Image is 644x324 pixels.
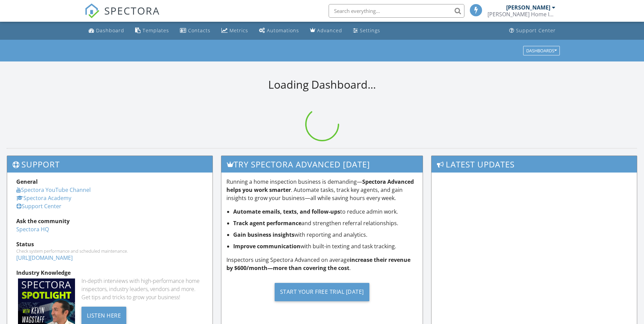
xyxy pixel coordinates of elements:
[350,24,383,37] a: Settings
[275,283,369,301] div: Start Your Free Trial [DATE]
[526,48,557,53] div: Dashboards
[16,226,49,233] a: Spectora HQ
[219,24,251,37] a: Metrics
[16,194,71,202] a: Spectora Academy
[16,178,38,185] strong: General
[267,27,299,34] div: Automations
[16,240,203,248] div: Status
[177,24,213,37] a: Contacts
[16,254,73,262] a: [URL][DOMAIN_NAME]
[329,4,464,18] input: Search everything...
[16,202,61,210] a: Support Center
[487,11,555,18] div: Brosnan Home Inspections LLC
[360,27,380,34] div: Settings
[16,217,203,225] div: Ask the community
[143,27,169,34] div: Templates
[226,178,414,194] strong: Spectora Advanced helps you work smarter
[104,3,160,18] span: SPECTORA
[226,256,418,272] p: Inspectors using Spectora Advanced on average .
[233,231,418,239] li: with reporting and analytics.
[16,186,91,194] a: Spectora YouTube Channel
[86,24,127,37] a: Dashboard
[233,208,418,216] li: to reduce admin work.
[307,24,345,37] a: Advanced
[16,248,203,254] div: Check system performance and scheduled maintenance.
[188,27,210,34] div: Contacts
[85,3,99,18] img: The Best Home Inspection Software - Spectora
[221,156,423,173] h3: Try spectora advanced [DATE]
[233,242,300,250] strong: Improve communication
[85,9,160,23] a: SPECTORA
[233,242,418,250] li: with built-in texting and task tracking.
[431,156,637,173] h3: Latest Updates
[256,24,302,37] a: Automations (Basic)
[233,231,294,238] strong: Gain business insights
[226,256,410,272] strong: increase their revenue by $600/month—more than covering the cost
[233,219,418,227] li: and strengthen referral relationships.
[233,219,301,227] strong: Track agent performance
[226,277,418,306] a: Start Your Free Trial [DATE]
[226,178,418,202] p: Running a home inspection business is demanding— . Automate tasks, track key agents, and gain ins...
[507,24,558,37] a: Support Center
[132,24,172,37] a: Templates
[81,311,127,319] a: Listen Here
[506,4,550,11] div: [PERSON_NAME]
[7,156,213,173] h3: Support
[516,27,556,34] div: Support Center
[523,46,560,55] button: Dashboards
[16,269,203,277] div: Industry Knowledge
[81,277,203,301] div: In-depth interviews with high-performance home inspectors, industry leaders, vendors and more. Ge...
[317,27,342,34] div: Advanced
[96,27,124,34] div: Dashboard
[233,208,340,215] strong: Automate emails, texts, and follow-ups
[229,27,248,34] div: Metrics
